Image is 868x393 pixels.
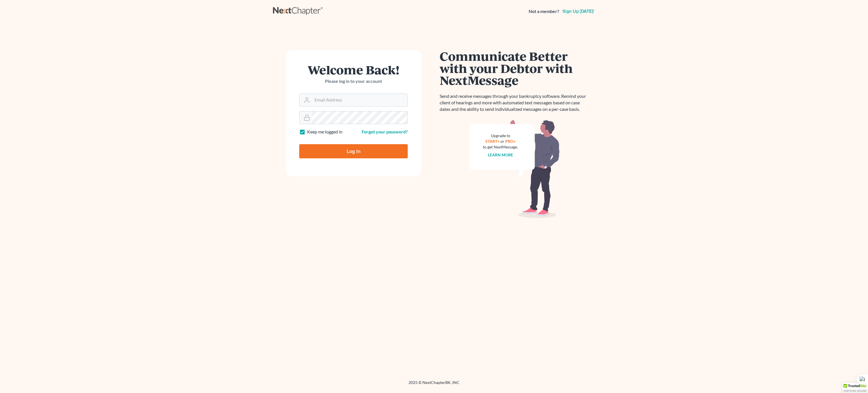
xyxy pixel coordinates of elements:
[273,380,595,390] div: 2025 © NextChapterBK, INC
[488,152,513,157] a: Learn more
[483,133,518,139] div: Upgrade to
[483,144,518,150] div: to get NextMessage.
[299,144,408,158] input: Log In
[529,8,559,15] strong: Not a member?
[561,9,595,14] a: Sign up [DATE]!
[362,129,408,134] a: Forgot your password?
[440,93,589,113] p: Send and receive messages through your bankruptcy software. Remind your client of hearings and mo...
[299,78,408,85] p: Please log in to your account
[842,382,868,393] div: TrustedSite Certified
[440,50,589,86] h1: Communicate Better with your Debtor with NextMessage
[312,94,407,106] input: Email Address
[469,119,560,218] img: nextmessage_bg-59042aed3d76b12b5cd301f8e5b87938c9018125f34e5fa2b7a6b67550977c72.svg
[505,139,516,144] a: PRO+
[299,64,408,76] h1: Welcome Back!
[307,129,342,135] label: Keep me logged in
[500,139,504,144] span: or
[485,139,500,144] a: START+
